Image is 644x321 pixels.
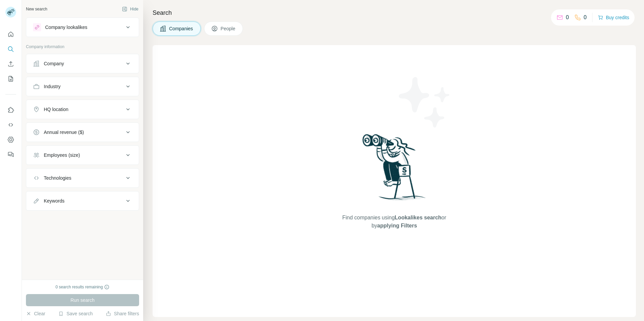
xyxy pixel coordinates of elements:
button: Enrich CSV [5,58,16,70]
button: Hide [117,4,143,14]
h4: Search [153,8,636,17]
button: Company [26,56,139,72]
button: Use Surfe on LinkedIn [5,104,16,116]
button: My lists [5,73,16,85]
p: 0 [584,13,587,22]
button: Save search [58,310,93,317]
button: Dashboard [5,134,16,146]
img: Surfe Illustration - Woman searching with binoculars [359,132,429,207]
button: Annual revenue ($) [26,124,139,140]
div: 0 search results remaining [56,284,110,290]
button: Industry [26,78,139,95]
div: New search [26,6,47,12]
button: Keywords [26,193,139,209]
span: Lookalikes search [395,215,442,220]
div: Annual revenue ($) [44,129,84,136]
button: Search [5,43,16,55]
div: Employees (size) [44,152,80,158]
button: Clear [26,310,45,317]
button: HQ location [26,101,139,117]
button: Feedback [5,148,16,160]
img: Surfe Illustration - Stars [394,72,455,133]
button: Use Surfe API [5,119,16,131]
span: Find companies using or by [340,214,448,230]
div: Keywords [44,198,64,204]
button: Technologies [26,170,139,186]
button: Share filters [106,310,139,317]
span: applying Filters [377,223,417,228]
div: HQ location [44,106,68,113]
button: Buy credits [598,13,629,22]
span: People [221,25,236,32]
div: Industry [44,83,61,90]
button: Company lookalikes [26,19,139,35]
p: Company information [26,44,139,50]
button: Quick start [5,28,16,40]
div: Company [44,60,64,67]
p: 0 [566,13,569,22]
button: Employees (size) [26,147,139,163]
div: Company lookalikes [45,24,87,31]
span: Companies [169,25,194,32]
div: Technologies [44,175,71,181]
